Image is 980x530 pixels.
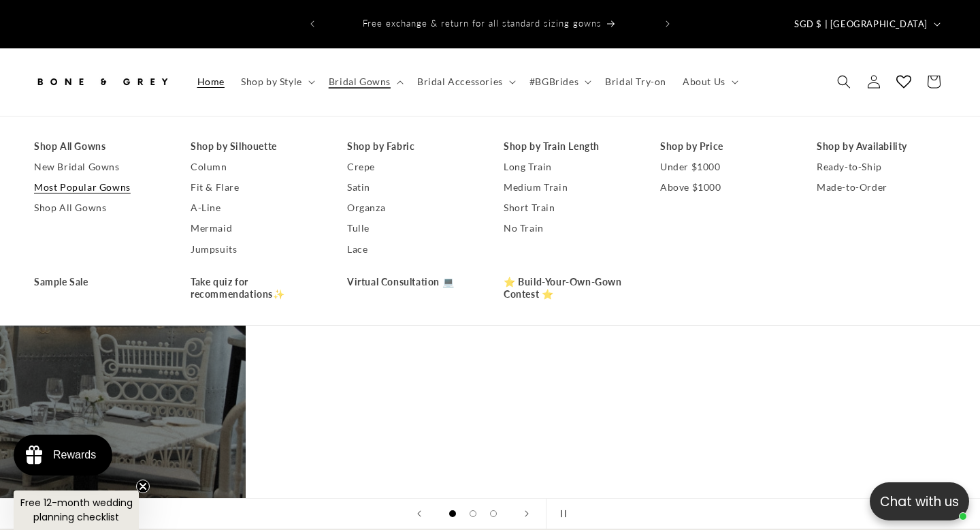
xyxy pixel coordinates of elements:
[404,499,434,529] button: Previous slide
[504,177,633,198] a: Medium Train
[817,157,946,177] a: Ready-to-Ship
[794,18,928,31] span: SGD $ | [GEOGRAPHIC_DATA]
[870,482,969,520] button: Open chatbox
[605,76,666,88] span: Bridal Try-on
[191,239,320,260] a: Jumpsuits
[197,76,225,88] span: Home
[14,490,139,530] div: Free 12-month wedding planning checklistClose teaser
[347,177,476,198] a: Satin
[504,157,633,177] a: Long Train
[829,67,859,97] summary: Search
[660,136,789,157] a: Shop by Price
[521,67,597,96] summary: #BGBrides
[34,177,163,198] a: Most Popular Gowns
[512,499,542,529] button: Next slide
[191,177,320,198] a: Fit & Flare
[20,496,133,524] span: Free 12-month wedding planning checklist
[347,157,476,177] a: Crepe
[817,177,946,198] a: Made-to-Order
[683,76,725,88] span: About Us
[191,157,320,177] a: Column
[483,503,504,524] button: Load slide 3 of 3
[189,67,233,96] a: Home
[409,67,521,96] summary: Bridal Accessories
[660,177,789,198] a: Above $1000
[34,67,170,97] img: Bone and Grey Bridal
[504,136,633,157] a: Shop by Train Length
[653,11,683,37] button: Next announcement
[363,18,602,29] span: Free exchange & return for all standard sizing gowns
[417,76,503,88] span: Bridal Accessories
[347,218,476,238] a: Tulle
[870,492,969,512] p: Chat with us
[53,449,96,461] div: Rewards
[546,499,576,529] button: Pause slideshow
[529,76,578,88] span: #BGBrides
[297,11,327,37] button: Previous announcement
[233,67,321,96] summary: Shop by Style
[34,157,163,177] a: New Bridal Gowns
[29,62,176,102] a: Bone and Grey Bridal
[136,480,150,493] button: Close teaser
[817,136,946,157] a: Shop by Availability
[504,218,633,238] a: No Train
[34,136,163,157] a: Shop All Gowns
[347,272,476,292] a: Virtual Consultation 💻
[347,136,476,157] a: Shop by Fabric
[191,198,320,218] a: A-Line
[34,272,163,292] a: Sample Sale
[442,503,463,524] button: Load slide 1 of 3
[329,76,391,88] span: Bridal Gowns
[463,503,483,524] button: Load slide 2 of 3
[191,272,320,305] a: Take quiz for recommendations✨
[786,11,946,37] button: SGD $ | [GEOGRAPHIC_DATA]
[347,198,476,218] a: Organza
[241,76,302,88] span: Shop by Style
[597,67,674,96] a: Bridal Try-on
[191,136,320,157] a: Shop by Silhouette
[504,272,633,305] a: ⭐ Build-Your-Own-Gown Contest ⭐
[660,157,789,177] a: Under $1000
[321,67,409,96] summary: Bridal Gowns
[34,198,163,218] a: Shop All Gowns
[504,198,633,218] a: Short Train
[347,239,476,260] a: Lace
[674,67,744,96] summary: About Us
[191,218,320,238] a: Mermaid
